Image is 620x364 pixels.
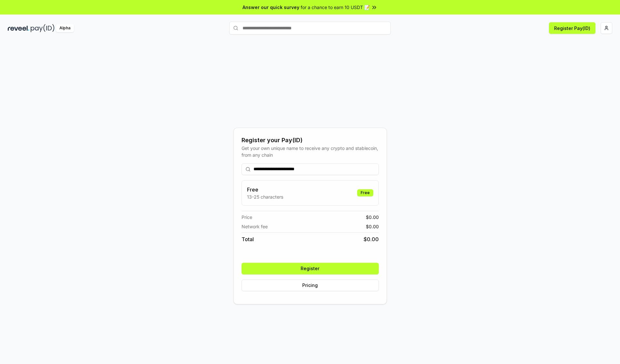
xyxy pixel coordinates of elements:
[242,235,254,243] span: Total
[243,4,299,11] span: Answer our quick survey
[8,24,29,32] img: reveel_dark
[549,22,595,34] button: Register Pay(ID)
[56,24,74,32] div: Alpha
[242,263,379,274] button: Register
[357,189,373,196] div: Free
[247,193,283,200] p: 13-25 characters
[364,235,379,243] span: $ 0.00
[242,223,268,230] span: Network fee
[301,4,370,11] span: for a chance to earn 10 USDT 📝
[242,280,379,291] button: Pricing
[366,214,379,221] span: $ 0.00
[242,214,252,221] span: Price
[247,186,283,193] h3: Free
[242,136,379,145] div: Register your Pay(ID)
[242,145,379,158] div: Get your own unique name to receive any crypto and stablecoin, from any chain
[31,24,55,32] img: pay_id
[366,223,379,230] span: $ 0.00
